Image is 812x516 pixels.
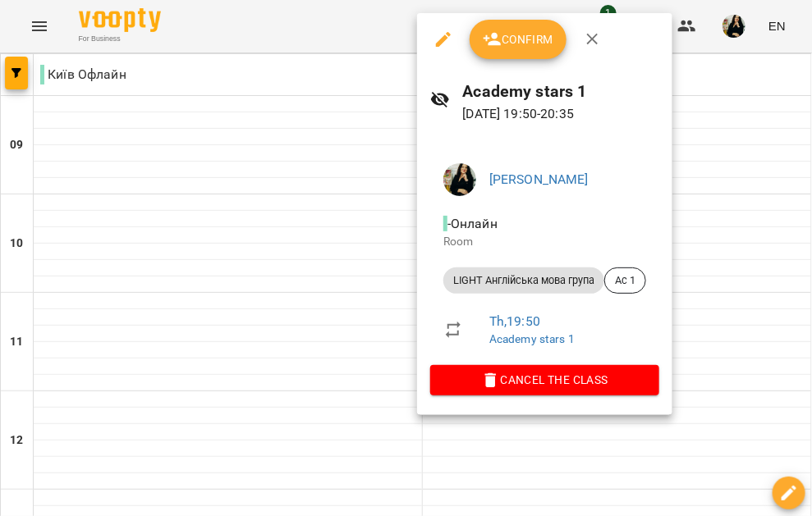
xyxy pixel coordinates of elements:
[463,79,659,104] h6: Academy stars 1
[470,20,567,59] button: Confirm
[489,171,589,187] a: [PERSON_NAME]
[443,216,501,231] span: - Онлайн
[443,234,646,250] p: Room
[489,332,575,345] a: Academy stars 1
[605,273,645,288] span: Ас 1
[430,365,659,395] button: Cancel the class
[463,104,659,124] p: [DATE] 19:50 - 20:35
[443,370,646,390] span: Cancel the class
[489,313,540,329] a: Th , 19:50
[443,163,476,196] img: 5a716dbadec203ee96fd677978d7687f.jpg
[604,267,646,294] div: Ас 1
[443,273,604,288] span: LIGHT Англійська мова група
[483,30,553,49] span: Confirm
